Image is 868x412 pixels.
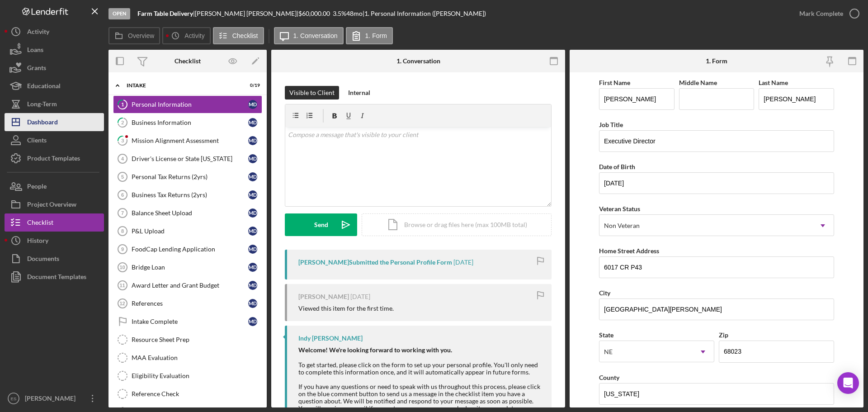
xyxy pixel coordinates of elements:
div: Open [108,8,130,19]
div: Activity [27,23,49,43]
a: Product Templates [5,149,104,167]
div: People [27,177,47,198]
button: Dashboard [5,113,104,131]
div: Intake Complete [132,318,248,325]
div: $60,000.00 [298,10,333,17]
div: P&L Upload [132,227,248,235]
button: Visible to Client [285,86,339,99]
div: Business Tax Returns (2yrs) [132,191,248,199]
button: People [5,177,104,195]
tspan: 3 [121,137,124,143]
tspan: 8 [121,228,124,234]
a: 11Award Letter and Grant BudgetMD [113,276,262,294]
div: NE [604,348,613,355]
div: M D [248,172,257,181]
button: Checklist [213,27,264,44]
a: MAA Evaluation [113,349,262,367]
a: Document Templates [5,268,104,286]
div: Checklist [27,213,53,234]
a: 3Mission Alignment AssessmentMD [113,132,262,150]
div: 1. Form [706,57,727,65]
button: Educational [5,77,104,95]
div: Viewed this item for the first time. [298,305,394,312]
div: Balance Sheet Upload [132,209,248,217]
button: Internal [344,86,375,99]
div: FoodCap Lending Application [132,246,248,253]
button: History [5,232,104,250]
button: Clients [5,131,104,149]
div: Personal Information [132,101,248,108]
button: Project Overview [5,195,104,213]
div: M D [248,227,257,236]
label: City [599,289,610,297]
a: 6Business Tax Returns (2yrs)MD [113,186,262,204]
button: Grants [5,59,104,77]
a: Resource Sheet Prep [113,331,262,349]
strong: Welcome! We're looking forward to working with you. [298,346,452,354]
div: 3.5 % [333,10,346,17]
label: Job Title [599,121,623,128]
button: ES[PERSON_NAME] [5,389,104,407]
div: | 1. Personal Information ([PERSON_NAME]) [363,10,486,17]
button: Activity [5,23,104,41]
div: M D [248,190,257,199]
tspan: 10 [119,265,125,270]
div: History [27,232,48,252]
button: 1. Form [346,27,393,44]
div: 1. Conversation [396,57,440,65]
div: M D [248,263,257,272]
b: Farm Table Delivery [137,9,193,17]
label: 1. Conversation [293,32,338,39]
label: First Name [599,79,630,86]
div: M D [248,118,257,127]
a: 8P&L UploadMD [113,222,262,240]
div: [PERSON_NAME] [298,293,349,300]
div: M D [248,245,257,254]
div: Document Templates [27,268,86,288]
a: 7Balance Sheet UploadMD [113,204,262,222]
a: 9FoodCap Lending ApplicationMD [113,240,262,258]
div: Mark Complete [799,5,843,23]
button: Documents [5,250,104,268]
div: M D [248,136,257,145]
a: Checklist [5,213,104,232]
time: 2025-08-13 17:23 [453,259,473,266]
div: M D [248,208,257,218]
div: Loans [27,41,43,61]
div: Driver's License or State [US_STATE] [132,155,248,162]
label: Checklist [232,32,258,39]
div: Educational [27,77,61,97]
div: [PERSON_NAME] Submitted the Personal Profile Form [298,259,452,266]
a: Eligibility Evaluation [113,367,262,385]
div: Open Intercom Messenger [837,372,859,394]
tspan: 6 [121,192,124,198]
div: [PERSON_NAME] [PERSON_NAME] | [195,10,298,17]
div: M D [248,100,257,109]
tspan: 7 [121,210,124,216]
div: M D [248,317,257,326]
div: Eligibility Evaluation [132,372,262,379]
tspan: 5 [121,174,124,180]
button: Activity [162,27,210,44]
div: MAA Evaluation [132,354,262,361]
a: Loans [5,41,104,59]
label: 1. Form [365,32,387,39]
a: 12ReferencesMD [113,294,262,313]
label: Middle Name [679,79,717,86]
div: Non Veteran [604,222,640,229]
div: [PERSON_NAME] [23,389,81,410]
div: Business Information [132,119,248,126]
button: Overview [108,27,160,44]
div: Project Overview [27,195,76,216]
div: Dashboard [27,113,58,133]
div: Documents [27,250,59,270]
a: Long-Term [5,95,104,113]
a: 2Business InformationMD [113,114,262,132]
